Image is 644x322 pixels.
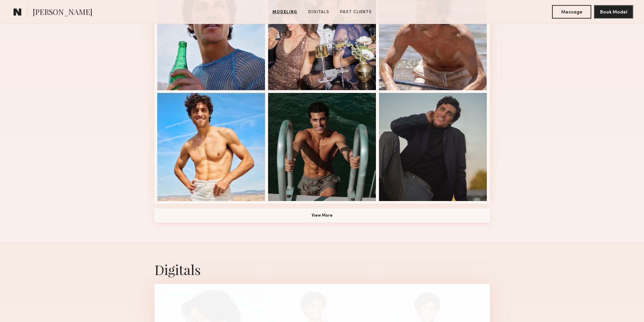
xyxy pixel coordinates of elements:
button: Book Model [594,5,633,19]
a: Digitals [306,9,332,15]
a: Past Clients [337,9,375,15]
a: Modeling [270,9,300,15]
div: Digitals [154,261,490,278]
button: View More [154,209,490,222]
a: Book Model [594,9,633,15]
button: Message [552,5,591,19]
span: [PERSON_NAME] [33,7,92,19]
